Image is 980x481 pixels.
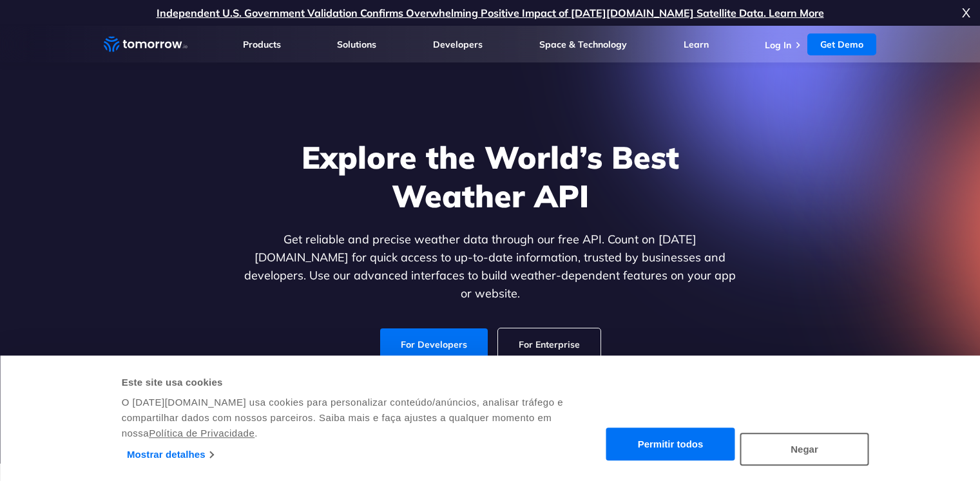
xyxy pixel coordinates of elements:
[122,397,563,439] font: O [DATE][DOMAIN_NAME] usa cookies para personalizar conteúdo/anúncios, analisar tráfego e compart...
[765,39,791,51] a: Log In
[242,138,739,215] h1: Explore the World’s Best Weather API
[242,231,739,303] p: Get reliable and precise weather data through our free API. Count on [DATE][DOMAIN_NAME] for quic...
[380,328,488,361] a: For Developers
[684,39,709,50] a: Learn
[122,377,223,388] font: Este site usa cookies
[337,39,376,50] a: Solutions
[127,449,206,460] font: Mostrar detalhes
[433,39,483,50] a: Developers
[104,35,187,54] a: Home link
[498,328,600,361] a: For Enterprise
[243,39,281,50] a: Products
[149,428,255,439] a: Política de Privacidade
[807,33,876,55] a: Get Demo
[606,428,735,461] button: Permitir todos
[740,433,869,466] button: Negar
[638,439,704,450] font: Permitir todos
[255,428,258,439] font: .
[539,39,627,50] a: Space & Technology
[791,444,818,455] font: Negar
[127,445,213,464] a: Mostrar detalhes
[157,6,824,19] a: Independent U.S. Government Validation Confirms Overwhelming Positive Impact of [DATE][DOMAIN_NAM...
